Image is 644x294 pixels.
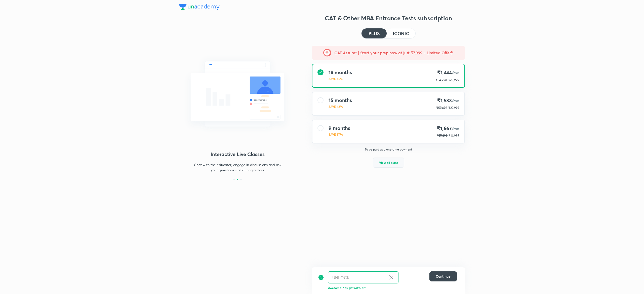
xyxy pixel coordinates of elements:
span: /mo [452,70,459,75]
p: Awesome! You got 60% off [328,285,457,290]
img: chat_with_educator_6cb3c64761.svg [179,50,296,138]
p: ₹64,998 [435,78,447,82]
h4: Interactive Live Classes [179,151,296,158]
h4: 15 months [329,97,352,103]
button: View all plans [373,158,404,168]
h4: ICONIC [393,31,409,36]
img: - [323,49,331,57]
h4: 9 months [329,125,350,131]
p: SAVE 42% [329,104,352,109]
button: PLUS [361,28,387,38]
button: Continue [429,271,457,281]
span: Continue [436,274,451,279]
h4: ₹1,667 [437,125,459,132]
img: discount [318,271,324,283]
p: ₹57,498 [436,106,447,110]
span: /mo [452,98,459,103]
span: ₹25,999 [448,78,459,82]
span: ₹22,999 [448,106,459,110]
p: ₹37,498 [437,133,448,138]
h4: 18 months [329,69,352,75]
img: Company Logo [179,4,220,10]
p: Chat with the educator, engage in discussions and ask your questions - all during a class [194,162,281,173]
h4: ₹1,533 [436,97,459,104]
h3: CAT & Other MBA Entrance Tests subscription [312,14,465,22]
span: ₹14,999 [449,134,459,137]
p: To be paid as a one-time payment [308,148,469,152]
h4: ₹1,444 [435,69,459,76]
input: Have a referral code? [328,272,386,283]
span: /mo [452,126,459,131]
p: SAVE 37% [329,132,350,137]
h4: PLUS [369,31,380,36]
button: ICONIC [387,28,415,38]
h5: CAT Assure* | Start your prep now at just ₹7,999 – Limited Offer!* [334,50,454,56]
span: View all plans [379,160,398,165]
p: SAVE 46% [329,76,352,81]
